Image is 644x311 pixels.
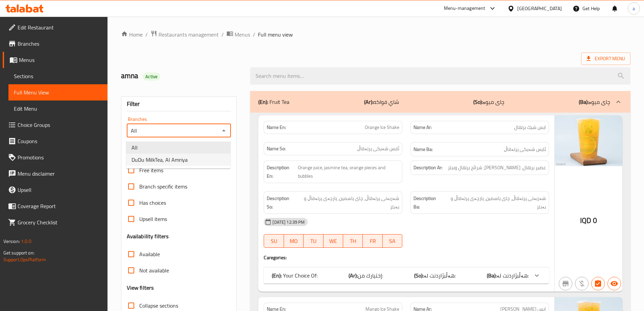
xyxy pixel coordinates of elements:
[14,105,102,113] span: Edit Menu
[357,145,399,152] span: ئايس شەيكى پرتەقاڵ
[258,30,293,39] span: Full menu view
[364,97,373,107] b: (Ar):
[264,254,549,261] h4: Caregories:
[8,68,108,84] a: Sections
[267,124,286,131] strong: Name En:
[18,40,102,48] span: Branches
[365,124,399,131] span: Orange Ice Shake
[139,182,187,191] span: Branch specific items
[304,234,323,248] button: TU
[297,194,399,211] span: شەربەتی پرتەقاڵ، چای یاسمین، پارچەى پرتەقاڵ و بەبلز
[14,88,102,96] span: Full Menu View
[139,250,160,258] span: Available
[8,84,108,101] a: Full Menu View
[581,52,630,65] span: Export Menu
[385,236,400,246] span: SA
[555,115,622,166] img: DuDu_MilkTea_%D8%A7%D9%8A%D8%B3_%D8%B4%D9%8A%D9%83_%D8%A8%D8%B1%D8%AA%D9%82638912039860293006.jpg
[306,236,320,246] span: TU
[121,30,143,39] a: Home
[258,97,268,107] b: (En):
[326,236,340,246] span: WE
[364,98,399,106] p: شاي فواكه
[3,182,108,198] a: Upsell
[473,97,483,107] b: (So):
[18,153,102,161] span: Promotions
[145,30,148,39] li: /
[514,124,546,131] span: ايس شيك برتقال
[3,19,108,36] a: Edit Restaurant
[363,234,382,248] button: FR
[3,149,108,165] a: Promotions
[365,236,380,246] span: FR
[267,236,281,246] span: SU
[18,23,102,31] span: Edit Restaurant
[3,52,108,68] a: Menus
[250,91,630,113] div: (En): Fruit Tea(Ar):شاي فواكه(So):چای میوە(Ba):چای میوە
[444,194,546,211] span: شەربەتی پرتەقاڵ، چای یاسمین، پارچەى پرتەقاڵ و بەبلز
[298,163,400,180] span: Orange juice, jasmine tea, orange pieces and bubbles
[264,234,284,248] button: SU
[579,98,610,106] p: چای میوە
[559,277,572,290] button: Not branch specific item
[497,270,529,281] span: هەڵبژاردنت لە:
[3,133,108,149] a: Coupons
[413,145,433,154] strong: Name Ba:
[267,163,296,180] strong: Description En:
[143,73,160,80] span: Active
[284,234,304,248] button: MO
[593,214,597,227] span: 0
[150,30,219,39] a: Restaurants management
[413,163,443,172] strong: Description Ar:
[580,214,591,227] span: IQD
[3,36,108,52] a: Branches
[143,72,160,81] div: Active
[18,218,102,226] span: Grocery Checklist
[18,137,102,145] span: Coupons
[226,30,250,39] a: Menus
[139,215,167,223] span: Upsell items
[504,145,546,154] span: ئايس شەيكى پرتەقاڵ
[139,199,166,207] span: Has choices
[607,277,621,290] button: Available
[132,156,188,164] span: DuDu MilkTea, Al Amriya
[258,98,289,106] p: Fruit Tea
[264,267,549,284] div: (En): Your Choice Of:(Ar):إختيارك من:(So):هەڵبژاردنت لە:(Ba):هەڵبژاردنت لە:
[517,5,562,12] div: [GEOGRAPHIC_DATA]
[127,97,231,111] div: Filter
[132,143,138,152] span: All
[444,4,485,13] div: Menu-management
[487,270,497,281] b: (Ba):
[21,237,31,246] span: 1.0.0
[3,117,108,133] a: Choice Groups
[18,202,102,210] span: Coverage Report
[267,194,295,211] strong: Description So:
[18,170,102,178] span: Menu disclaimer
[324,234,343,248] button: WE
[221,30,224,39] li: /
[219,126,229,135] button: Close
[633,5,635,12] span: a
[121,71,242,81] h2: amna
[346,236,360,246] span: TH
[591,277,605,290] button: Has choices
[3,255,46,264] a: Support.OpsPlatform
[424,270,456,281] span: هەڵبژاردنت لە:
[358,270,383,281] span: إختيارك من:
[413,124,432,131] strong: Name Ar:
[473,98,504,106] p: چای میوە
[343,234,363,248] button: TH
[18,186,102,194] span: Upsell
[587,54,625,63] span: Export Menu
[139,266,169,274] span: Not available
[414,270,424,281] b: (So):
[253,30,255,39] li: /
[250,67,630,85] input: search
[159,30,219,39] span: Restaurants management
[267,145,286,152] strong: Name So:
[19,56,102,64] span: Menus
[139,302,178,310] span: Collapse sections
[3,165,108,182] a: Menu disclaimer
[121,30,630,39] nav: breadcrumb
[3,214,108,230] a: Grocery Checklist
[139,166,163,174] span: Free items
